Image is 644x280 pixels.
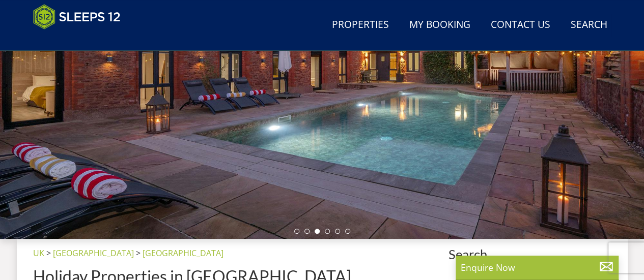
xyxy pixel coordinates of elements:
a: [GEOGRAPHIC_DATA] [143,247,223,259]
a: Search [567,14,611,37]
a: UK [33,247,44,259]
a: Properties [328,14,393,37]
span: > [46,247,51,259]
a: Contact Us [487,14,554,37]
iframe: Customer reviews powered by Trustpilot [28,36,135,44]
span: Search [449,247,611,261]
a: My Booking [405,14,474,37]
a: [GEOGRAPHIC_DATA] [53,247,134,259]
img: Sleeps 12 [33,4,121,29]
p: Enquire Now [461,261,613,274]
span: > [136,247,141,259]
